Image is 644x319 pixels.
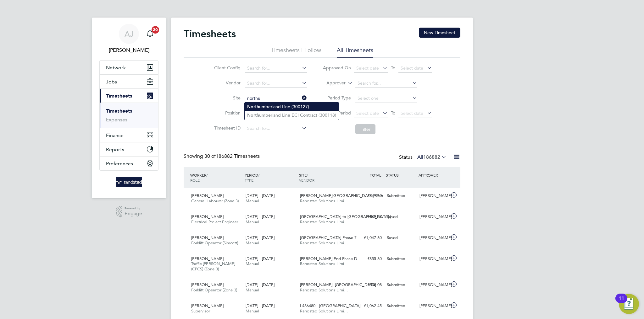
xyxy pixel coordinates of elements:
[191,198,239,204] span: General Labourer (Zone 3)
[191,214,224,219] span: [PERSON_NAME]
[297,169,352,186] div: SITE
[352,301,384,311] div: £1,062.45
[417,154,447,160] label: All
[100,61,158,74] button: Network
[417,169,450,181] div: APPROVER
[300,308,348,314] span: Randstad Solutions Limi…
[106,93,132,99] span: Timesheets
[191,308,210,314] span: Supervisor
[246,287,259,293] span: Manual
[191,261,235,272] span: Traffic [PERSON_NAME] (CPCS) (Zone 3)
[245,178,253,183] span: TYPE
[337,46,373,58] li: All Timesheets
[245,64,307,73] input: Search for...
[317,80,346,86] label: Approver
[352,254,384,264] div: £855.80
[300,256,357,261] span: [PERSON_NAME] End Phase D
[323,65,351,71] label: Approved On
[245,111,339,120] li: mberland Line ECI Contract (300118)
[125,211,142,216] span: Engage
[191,240,238,246] span: Forklift Operator (Simcott)
[246,219,259,225] span: Manual
[355,79,417,88] input: Search for...
[246,303,275,308] span: [DATE] - [DATE]
[417,212,450,222] div: [PERSON_NAME]
[300,261,348,266] span: Randstad Solutions Limi…
[106,146,124,152] span: Reports
[323,95,351,101] label: Period Type
[300,282,376,287] span: [PERSON_NAME], [GEOGRAPHIC_DATA]
[384,169,417,181] div: STATUS
[92,18,166,198] nav: Main navigation
[246,308,259,314] span: Manual
[401,65,423,71] span: Select date
[384,191,417,201] div: Submitted
[401,110,423,116] span: Select date
[212,110,241,116] label: Position
[106,65,126,71] span: Network
[356,110,379,116] span: Select date
[423,154,440,160] span: 186882
[246,214,275,219] span: [DATE] - [DATE]
[300,198,348,204] span: Randstad Solutions Limi…
[106,161,133,167] span: Preferences
[106,79,117,85] span: Jobs
[355,94,417,103] input: Select one
[352,233,384,243] div: £1,047.60
[191,193,224,198] span: [PERSON_NAME]
[356,65,379,71] span: Select date
[247,104,262,109] b: Northu
[352,212,384,222] div: £869.56
[389,109,397,117] span: To
[152,26,159,34] span: 20
[352,280,384,290] div: £838.08
[384,254,417,264] div: Submitted
[191,235,224,240] span: [PERSON_NAME]
[370,173,381,178] span: TOTAL
[116,177,142,187] img: randstad-logo-retina.png
[417,191,450,201] div: [PERSON_NAME]
[417,254,450,264] div: [PERSON_NAME]
[619,294,639,314] button: Open Resource Center, 11 new notifications
[100,128,158,142] button: Finance
[204,153,260,159] span: 186882 Timesheets
[243,169,297,186] div: PERIOD
[307,173,308,178] span: /
[100,75,158,88] button: Jobs
[355,124,375,134] button: Filter
[245,79,307,88] input: Search for...
[184,28,236,40] h2: Timesheets
[419,28,460,38] button: New Timesheet
[191,287,237,293] span: Forklift Operator (Zone 3)
[212,95,241,101] label: Site
[191,219,238,225] span: Electrical Project Engineer
[190,178,200,183] span: ROLE
[191,303,224,308] span: [PERSON_NAME]
[99,24,158,54] a: AJ[PERSON_NAME]
[246,198,259,204] span: Manual
[300,303,364,308] span: L486480 - [GEOGRAPHIC_DATA]…
[246,256,275,261] span: [DATE] - [DATE]
[246,240,259,246] span: Manual
[352,191,384,201] div: £849.60
[191,282,224,287] span: [PERSON_NAME]
[384,280,417,290] div: Submitted
[258,173,259,178] span: /
[300,214,395,219] span: [GEOGRAPHIC_DATA] to [GEOGRAPHIC_DATA] (…
[212,65,241,71] label: Client Config
[246,261,259,266] span: Manual
[100,89,158,103] button: Timesheets
[246,235,275,240] span: [DATE] - [DATE]
[99,177,158,187] a: Go to home page
[204,153,216,159] span: 30 of
[106,117,127,123] a: Expenses
[245,124,307,133] input: Search for...
[99,46,158,54] span: Amelia Jones
[189,169,243,186] div: WORKER
[300,240,348,246] span: Randstad Solutions Limi…
[389,64,397,72] span: To
[191,256,224,261] span: [PERSON_NAME]
[619,298,624,306] div: 11
[247,113,262,118] b: Northu
[384,212,417,222] div: Saved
